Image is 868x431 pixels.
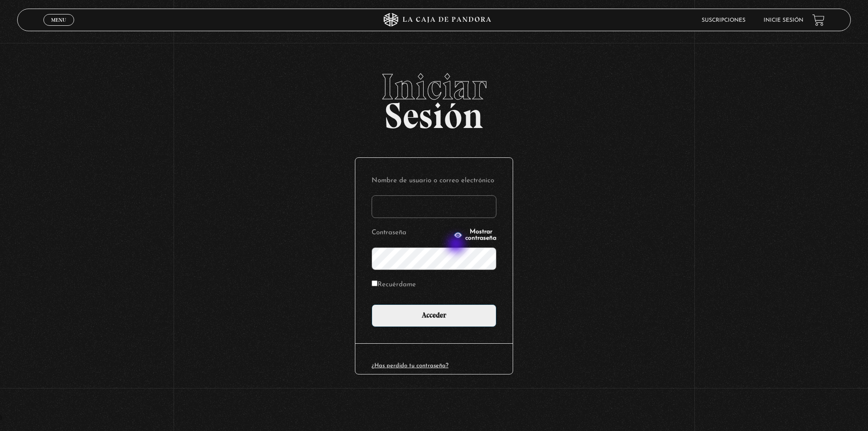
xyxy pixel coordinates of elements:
[702,18,745,23] a: Suscripciones
[372,226,451,240] label: Contraseña
[465,229,496,242] span: Mostrar contraseña
[372,174,496,188] label: Nombre de usuario o correo electrónico
[372,304,496,327] input: Acceder
[372,278,416,292] label: Recuérdame
[51,17,66,23] span: Menu
[17,69,850,105] span: Iniciar
[372,280,377,286] input: Recuérdame
[17,69,850,127] h2: Sesión
[48,25,70,31] span: Cerrar
[812,14,825,26] a: View your shopping cart
[372,363,448,369] a: ¿Has perdido tu contraseña?
[453,229,496,242] button: Mostrar contraseña
[764,18,803,23] a: Inicie sesión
